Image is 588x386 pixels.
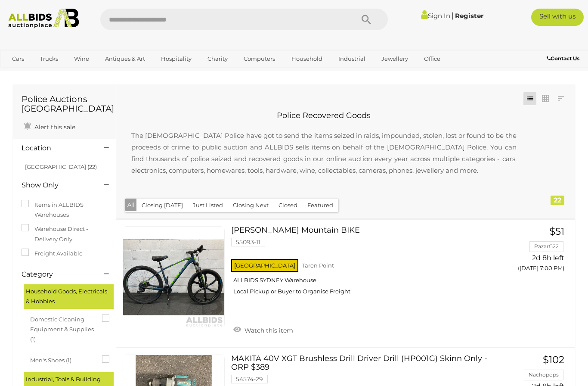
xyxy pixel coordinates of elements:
button: Search [345,9,388,30]
label: Items in ALLBIDS Warehouses [22,200,107,220]
a: [PERSON_NAME] Mountain BIKE 55093-11 [GEOGRAPHIC_DATA] Taren Point ALLBIDS SYDNEY Warehouse Local... [238,226,492,302]
span: Alert this sale [32,123,75,131]
a: Computers [238,52,281,66]
div: 22 [551,196,564,205]
a: Sign In [421,12,450,20]
a: Household [286,52,328,66]
span: Domestic Cleaning Equipment & Supplies (1) [30,312,95,345]
a: Antiques & Art [99,52,151,66]
a: Trucks [34,52,64,66]
label: Warehouse Direct - Delivery Only [22,224,107,244]
p: The [DEMOGRAPHIC_DATA] Police have got to send the items seized in raids, impounded, stolen, lost... [123,121,525,185]
label: Freight Available [22,249,83,258]
h4: Show Only [22,181,91,189]
h4: Location [22,144,91,152]
a: Alert this sale [22,120,77,133]
button: Just Listed [188,199,228,212]
a: Jewellery [376,52,414,66]
a: [GEOGRAPHIC_DATA] [40,66,112,80]
button: Closed [273,199,303,212]
div: Household Goods, Electricals & Hobbies [24,284,114,309]
a: Wine [68,52,95,66]
span: Watch this item [242,327,293,334]
img: Allbids.com.au [4,9,83,28]
span: Men's Shoes (1) [30,353,95,365]
b: Contact Us [547,55,579,62]
h1: Police Auctions [GEOGRAPHIC_DATA] [22,94,107,113]
span: | [452,11,454,20]
button: Closing [DATE] [136,199,188,212]
h4: Category [22,271,91,278]
a: Cars [6,52,30,66]
a: Industrial [333,52,371,66]
a: Watch this item [231,323,295,336]
a: Charity [202,52,233,66]
button: All [125,199,137,211]
button: Featured [302,199,338,212]
a: Sports [6,66,35,80]
span: $102 [543,354,564,366]
a: Sell with us [531,9,584,26]
button: Closing Next [228,199,274,212]
a: $51 RazarG22 2d 8h left ([DATE] 7:00 PM) [505,226,566,277]
h2: Police Recovered Goods [123,112,525,120]
a: [GEOGRAPHIC_DATA] (22) [25,163,97,170]
span: $51 [549,225,564,237]
a: Office [418,52,446,66]
a: Register [455,12,483,20]
a: Contact Us [547,54,582,63]
a: Hospitality [155,52,197,66]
